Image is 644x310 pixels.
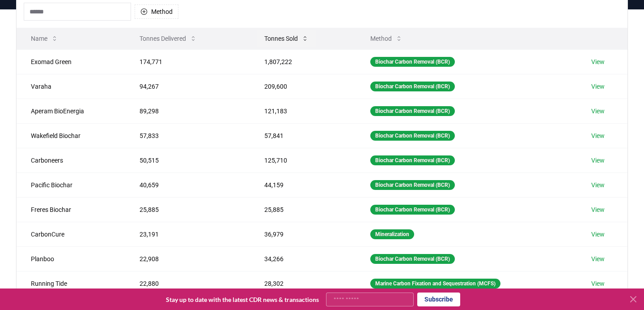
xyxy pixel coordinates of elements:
td: 94,267 [125,74,250,99]
div: Biochar Carbon Removal (BCR) [370,57,455,67]
a: View [591,57,605,66]
td: 36,979 [250,222,356,246]
td: 57,841 [250,123,356,148]
td: 23,191 [125,222,250,246]
td: 25,885 [125,197,250,222]
td: 1,807,222 [250,49,356,74]
td: 22,908 [125,246,250,271]
td: CarbonCure [17,222,125,246]
a: View [591,230,605,239]
td: 50,515 [125,148,250,172]
td: 40,659 [125,172,250,197]
div: Biochar Carbon Removal (BCR) [370,180,455,190]
td: 57,833 [125,123,250,148]
a: View [591,131,605,140]
td: Freres Biochar [17,197,125,222]
div: Marine Carbon Fixation and Sequestration (MCFS) [370,279,500,288]
td: 25,885 [250,197,356,222]
div: Biochar Carbon Removal (BCR) [370,205,455,215]
td: Wakefield Biochar [17,123,125,148]
td: 125,710 [250,148,356,172]
button: Method [363,30,410,47]
td: Running Tide [17,271,125,296]
div: Biochar Carbon Removal (BCR) [370,155,455,165]
a: View [591,279,605,288]
td: 121,183 [250,99,356,123]
td: Varaha [17,74,125,99]
a: View [591,254,605,263]
td: 22,880 [125,271,250,296]
div: Biochar Carbon Removal (BCR) [370,82,455,91]
button: Tonnes Delivered [132,30,204,47]
div: Mineralization [370,229,414,239]
a: View [591,82,605,91]
button: Tonnes Sold [257,30,316,47]
button: Method [135,4,178,19]
a: View [591,107,605,116]
td: Planboo [17,246,125,271]
td: 174,771 [125,49,250,74]
td: Pacific Biochar [17,172,125,197]
td: 28,302 [250,271,356,296]
td: Exomad Green [17,49,125,74]
td: 209,600 [250,74,356,99]
td: 89,298 [125,99,250,123]
td: Carboneers [17,148,125,172]
div: Biochar Carbon Removal (BCR) [370,131,455,141]
div: Biochar Carbon Removal (BCR) [370,106,455,116]
div: Biochar Carbon Removal (BCR) [370,254,455,264]
a: View [591,205,605,214]
a: View [591,156,605,165]
a: View [591,181,605,189]
button: Name [24,30,65,47]
td: Aperam BioEnergia [17,99,125,123]
td: 44,159 [250,172,356,197]
td: 34,266 [250,246,356,271]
